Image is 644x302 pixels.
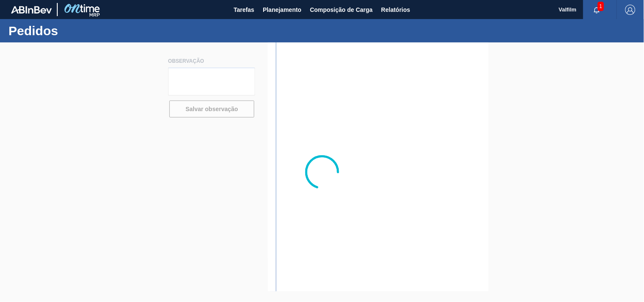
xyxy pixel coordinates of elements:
[598,2,604,11] span: 1
[583,4,610,16] button: Notificações
[625,5,636,15] img: Logout
[8,26,159,36] h1: Pedidos
[263,5,301,15] span: Planejamento
[233,5,254,15] span: Tarefas
[11,6,52,14] img: TNhmsLtSVTkK8tSr43FrP2fwEKptu5GPRR3wAAAABJRU5ErkJggg==
[381,5,410,15] span: Relatórios
[310,5,373,15] span: Composição de Carga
